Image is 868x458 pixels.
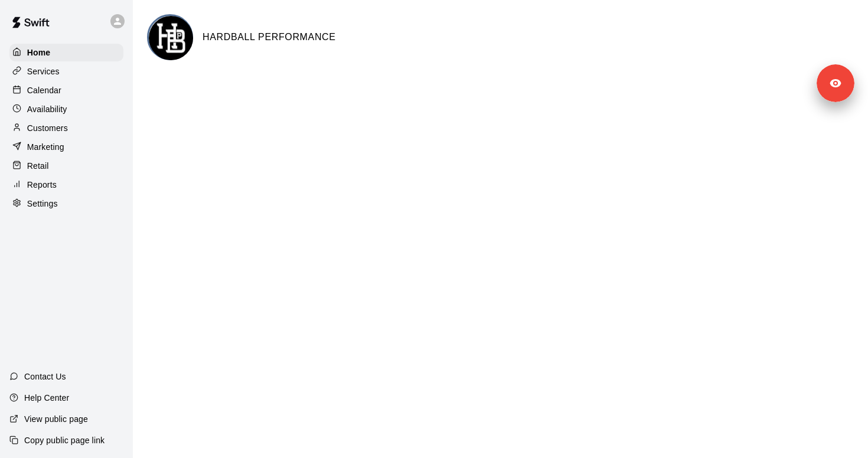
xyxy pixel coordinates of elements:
a: Availability [9,100,123,118]
p: Home [27,47,51,58]
a: Settings [9,195,123,212]
p: Contact Us [24,371,66,382]
p: Services [27,66,60,77]
p: Customers [27,122,68,134]
a: Reports [9,176,123,194]
p: Help Center [24,392,69,404]
a: Marketing [9,138,123,156]
a: Calendar [9,81,123,99]
p: Calendar [27,84,61,96]
p: Marketing [27,141,64,153]
p: Settings [27,198,58,210]
a: Services [9,63,123,80]
a: Retail [9,157,123,175]
h6: HARDBALL PERFORMANCE [203,30,336,45]
p: Availability [27,103,67,115]
p: Reports [27,179,57,191]
img: HARDBALL PERFORMANCE logo [149,16,193,60]
a: Customers [9,119,123,137]
p: Copy public page link [24,434,105,446]
a: Home [9,44,123,61]
p: View public page [24,413,88,425]
p: Retail [27,160,49,172]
